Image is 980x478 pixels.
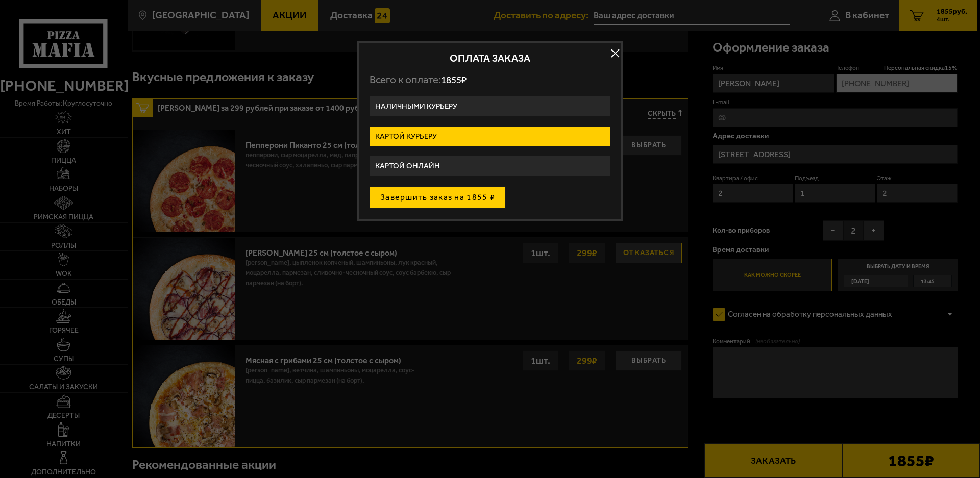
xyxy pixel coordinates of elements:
[370,127,610,146] label: Картой курьеру
[370,96,610,116] label: Наличными курьеру
[370,156,610,176] label: Картой онлайн
[441,74,467,86] span: 1855 ₽
[370,53,610,63] h2: Оплата заказа
[370,73,610,86] p: Всего к оплате:
[370,186,506,209] button: Завершить заказ на 1855 ₽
